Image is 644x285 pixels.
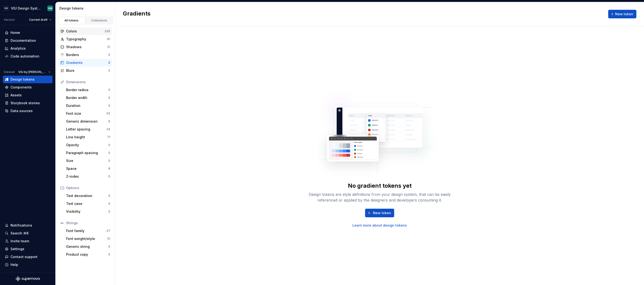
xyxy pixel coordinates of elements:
div: Text decoration [66,193,108,198]
div: Code automation [10,54,39,59]
a: Invite team [3,237,52,245]
div: 0 [108,151,110,155]
div: Text case [66,201,108,206]
a: Storybook stories [3,99,52,107]
a: Assets [3,91,52,99]
div: Size [66,158,108,163]
div: Strings [66,221,110,225]
a: Text case0 [64,200,112,207]
div: Z-index [66,174,108,179]
div: Product copy [66,252,108,257]
div: Design tokens [59,6,113,11]
a: Line height71 [64,133,112,141]
div: Gradients [66,60,108,65]
div: Options [66,186,110,190]
a: Settings [3,245,52,253]
div: Border radius [66,88,108,92]
a: Letter spacing24 [64,125,112,133]
a: Learn more about design tokens [352,223,407,228]
div: 0 [108,194,110,198]
div: 0 [108,53,110,57]
div: All tokens [60,19,84,22]
div: 0 [108,88,110,92]
span: VIU by [PERSON_NAME] [18,70,47,74]
a: Design tokens [3,76,52,83]
div: Search ⌘K [10,231,29,236]
a: Borders0 [58,51,112,59]
div: Notifications [10,223,32,228]
div: Version [4,18,15,22]
div: Contact support [10,254,37,259]
div: Generic string [66,244,108,249]
a: Gradients0 [58,59,112,67]
div: No gradient tokens yet [348,182,412,190]
div: Invite team [10,239,29,244]
a: Z-index0 [64,173,112,180]
div: Assets [10,93,22,98]
a: Home [3,29,52,36]
div: Letter spacing [66,127,106,132]
div: Line height [66,135,107,140]
div: Blurs [66,68,108,73]
div: 0 [108,159,110,163]
div: 27 [106,229,110,233]
div: 6 [108,119,110,123]
a: Font weight/style51 [64,235,112,243]
div: 0 [108,202,110,206]
div: 0 [108,245,110,249]
div: Opacity [66,143,108,147]
div: Dataset [4,70,15,74]
div: Font weight/style [66,236,107,241]
div: 0 [108,96,110,100]
div: 71 [107,135,110,139]
button: New token [365,209,394,217]
a: Product copy0 [64,251,112,258]
div: 81 [107,37,110,41]
div: Colors [66,29,105,34]
a: Generic dimension6 [64,118,112,125]
a: Text decoration0 [64,192,112,200]
button: Help [3,261,52,269]
div: 0 [108,104,110,108]
a: Duration0 [64,102,112,109]
span: Current draft [29,18,47,22]
div: 0 [108,69,110,73]
div: Design tokens [10,77,35,82]
div: Generic dimension [66,119,108,124]
div: 0 [108,253,110,256]
div: Home [10,30,20,35]
div: Font family [66,228,106,233]
div: 21 [107,45,110,49]
div: Storybook stories [10,101,40,105]
a: Generic string0 [64,243,112,250]
div: KM [48,6,52,10]
div: Paragraph spacing [66,150,108,155]
button: HGVIU Design SystemKM [1,3,54,13]
button: Search ⌘K [3,229,52,237]
a: Space8 [64,165,112,172]
button: New token [608,10,636,18]
a: Visibility0 [64,208,112,215]
div: 330 [105,29,110,33]
div: Border width [66,95,108,100]
button: VIU by [PERSON_NAME] [16,69,52,75]
a: Components [3,83,52,91]
div: Documentation [10,38,36,43]
div: VIU Design System [11,6,42,11]
div: Collections [87,19,111,22]
div: Settings [10,247,24,251]
span: New token [615,12,633,16]
div: Components [10,85,32,90]
div: 8 [108,167,110,171]
svg: Supernova Logo [16,276,40,281]
a: Font family27 [64,227,112,235]
a: Opacity0 [64,141,112,149]
h2: Gradients [123,10,151,18]
div: Design tokens are style definitions from your design system, that can be easily referenced or app... [303,192,456,203]
div: 55 [106,112,110,115]
div: 24 [106,127,110,131]
button: Notifications [3,222,52,229]
a: Analytics [3,45,52,52]
div: HG [3,5,9,11]
div: Dimensions [66,80,110,84]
